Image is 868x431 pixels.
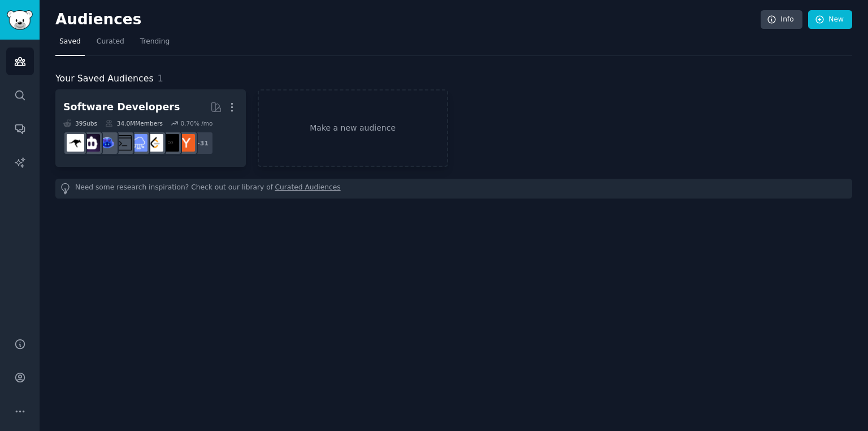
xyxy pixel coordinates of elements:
[275,183,341,195] a: Curated Audiences
[55,89,246,167] a: Software Developers39Subs34.0MMembers0.70% /mo+31ycombinatorArtificialInteligenceleetcodeSaaSAskP...
[59,37,81,47] span: Saved
[808,10,852,29] a: New
[55,11,761,29] h2: Audiences
[63,119,97,127] div: 39 Sub s
[97,37,124,47] span: Curated
[55,72,154,86] span: Your Saved Audiences
[140,37,170,47] span: Trending
[136,33,173,56] a: Trending
[146,134,163,152] img: leetcode
[130,134,147,152] img: SaaS
[67,134,84,152] img: RooCode
[55,179,852,199] div: Need some research inspiration? Check out our library of
[190,131,214,155] div: + 31
[761,10,802,29] a: Info
[180,119,212,127] div: 0.70 % /mo
[258,89,448,167] a: Make a new audience
[83,134,100,152] img: CLine
[98,134,116,152] img: GithubCopilot
[105,119,163,127] div: 34.0M Members
[93,33,128,56] a: Curated
[158,73,163,84] span: 1
[114,134,132,152] img: AskProgramming
[55,33,85,56] a: Saved
[177,134,195,152] img: ycombinator
[63,100,180,114] div: Software Developers
[162,134,179,152] img: ArtificialInteligence
[7,10,33,30] img: GummySearch logo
